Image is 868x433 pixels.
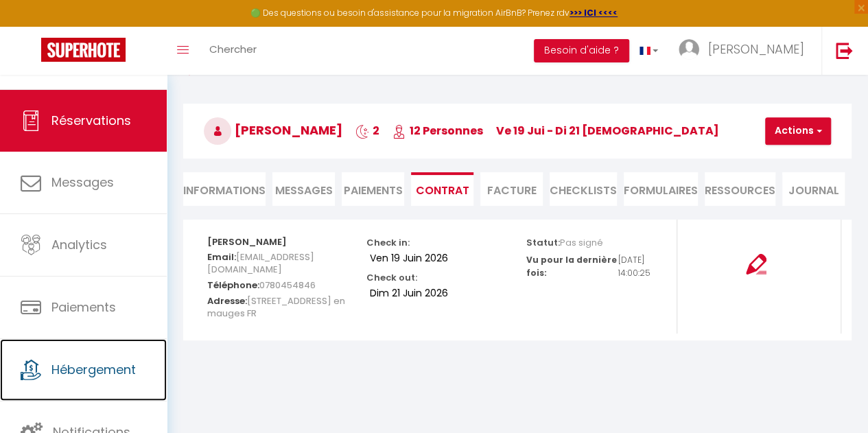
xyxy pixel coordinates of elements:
[355,123,379,139] span: 2
[207,291,345,323] span: [STREET_ADDRESS] en mauges FR
[207,247,314,279] span: [EMAIL_ADDRESS][DOMAIN_NAME]
[570,7,618,19] a: >>> ICI <<<<
[550,172,617,206] li: CHECKLISTS
[204,121,342,139] span: [PERSON_NAME]
[560,236,603,249] span: Pas signé
[705,172,775,206] li: Ressources
[207,294,247,307] strong: Adresse:
[51,361,136,378] span: Hébergement
[480,172,543,206] li: Facture
[836,42,853,59] img: logout
[624,172,698,206] li: FORMULAIRES
[668,27,821,75] a: ... [PERSON_NAME]
[496,123,719,139] span: ve 19 Jui - di 21 [DEMOGRAPHIC_DATA]
[708,40,804,58] span: [PERSON_NAME]
[51,174,114,191] span: Messages
[51,112,131,129] span: Réservations
[534,39,629,62] button: Besoin d'aide ?
[366,268,417,284] p: Check out:
[342,172,404,206] li: Paiements
[51,236,107,253] span: Analytics
[765,117,831,145] button: Actions
[207,279,259,292] strong: Téléphone:
[526,233,603,249] p: Statut:
[392,123,483,139] span: 12 Personnes
[199,27,267,75] a: Chercher
[275,183,333,198] span: Messages
[41,38,126,62] img: Super Booking
[51,299,116,316] span: Paiements
[366,233,410,249] p: Check in:
[618,254,668,280] p: [DATE] 14:00:25
[209,42,257,56] span: Chercher
[782,172,845,206] li: Journal
[259,275,316,295] span: 0780454846
[746,254,766,274] img: signing-contract
[526,254,618,280] p: Vu pour la dernière fois:
[207,250,236,264] strong: Email:
[183,172,266,206] li: Informations
[207,235,287,248] strong: [PERSON_NAME]
[679,39,699,60] img: ...
[411,172,473,206] li: Contrat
